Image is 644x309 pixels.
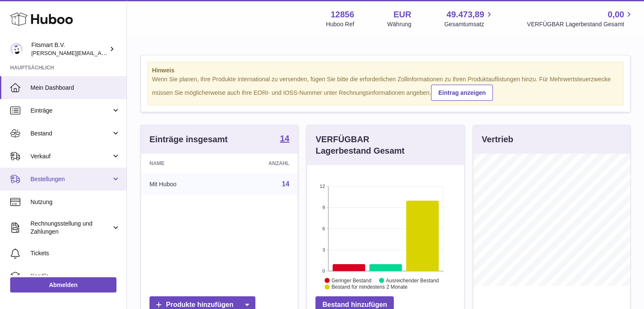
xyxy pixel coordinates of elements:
text: 12 [320,184,325,189]
strong: Hinweis [152,66,619,74]
div: Währung [387,20,412,28]
text: Bestand für mindestens 2 Monate [332,284,408,290]
a: 14 [280,134,289,144]
strong: 14 [280,134,289,143]
span: VERFÜGBAR Lagerbestand Gesamt [527,20,634,28]
div: Huboo Ref [326,20,354,28]
h3: Einträge insgesamt [149,134,228,145]
a: Abmelden [10,277,116,292]
span: Bestand [30,130,111,138]
a: Eintrag anzeigen [431,85,493,101]
a: 14 [282,180,290,188]
strong: 12856 [331,9,354,20]
td: Mit Huboo [141,173,225,195]
span: Nutzung [30,198,120,206]
span: Gesamtumsatz [444,20,494,28]
text: 9 [323,205,325,210]
span: 49.473,89 [446,9,484,20]
span: Mein Dashboard [30,84,120,92]
span: Kanäle [30,272,120,280]
span: Verkauf [30,152,111,160]
div: Fitsmart B.V. [31,41,108,57]
strong: EUR [393,9,411,20]
img: jonathan@leaderoo.com [10,43,23,55]
a: 49.473,89 Gesamtumsatz [444,9,494,28]
div: Wenn Sie planen, Ihre Produkte international zu versenden, fügen Sie bitte die erforderlichen Zol... [152,75,619,101]
text: 0 [323,268,325,273]
h3: Vertrieb [482,134,513,145]
span: Bestellungen [30,175,111,183]
text: 6 [323,226,325,231]
span: Tickets [30,249,120,257]
h3: VERFÜGBAR Lagerbestand Gesamt [315,134,426,157]
text: Geringer Bestand [332,277,371,283]
text: 3 [323,247,325,252]
text: Ausreichender Bestand [386,277,439,283]
span: Einträge [30,107,111,115]
span: Rechnungsstellung und Zahlungen [30,220,111,236]
span: [PERSON_NAME][EMAIL_ADDRESS][DOMAIN_NAME] [31,50,170,56]
a: 0,00 VERFÜGBAR Lagerbestand Gesamt [527,9,634,28]
th: Name [141,154,225,173]
th: Anzahl [225,154,298,173]
span: 0,00 [608,9,624,20]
